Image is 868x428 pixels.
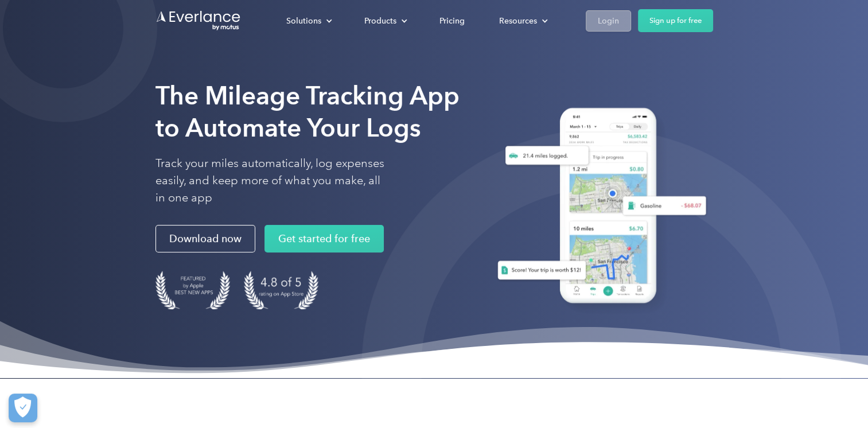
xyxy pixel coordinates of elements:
p: Track your miles automatically, log expenses easily, and keep more of what you make, all in one app [155,155,385,207]
a: Go to homepage [155,10,242,32]
a: Download now [155,225,255,252]
div: Resources [488,11,557,31]
div: Resources [499,14,537,28]
a: Get started for free [264,225,384,252]
div: Solutions [275,11,341,31]
div: Login [598,14,619,28]
div: Products [353,11,417,31]
a: Sign up for free [638,9,713,32]
div: Products [364,14,396,28]
img: Everlance, mileage tracker app, expense tracking app [484,99,713,317]
a: Login [586,10,631,32]
div: Solutions [286,14,321,28]
a: Pricing [428,11,476,31]
div: Pricing [439,14,465,28]
strong: The Mileage Tracking App to Automate Your Logs [155,80,460,143]
button: Cookies Settings [9,394,37,422]
img: Badge for Featured by Apple Best New Apps [155,271,230,309]
img: 4.9 out of 5 stars on the app store [244,271,318,309]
